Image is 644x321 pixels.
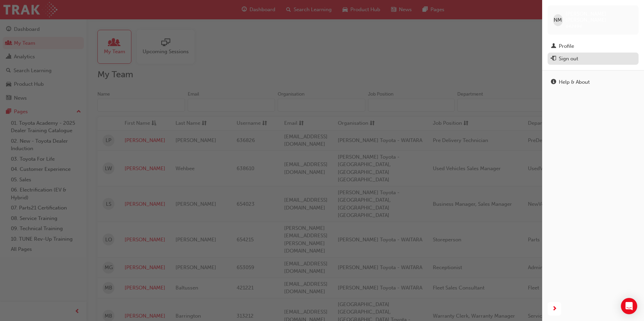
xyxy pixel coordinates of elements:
[566,23,582,29] span: 642494
[559,55,578,63] div: Sign out
[559,78,590,86] div: Help & About
[548,53,639,65] button: Sign out
[554,16,562,24] span: NM
[548,76,639,88] a: Help & About
[548,40,639,53] a: Profile
[552,305,557,313] span: next-icon
[551,79,556,85] span: info-icon
[559,42,574,50] div: Profile
[621,298,637,314] div: Open Intercom Messenger
[566,11,633,23] span: [PERSON_NAME] [PERSON_NAME]
[551,43,556,49] span: man-icon
[551,56,556,62] span: exit-icon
